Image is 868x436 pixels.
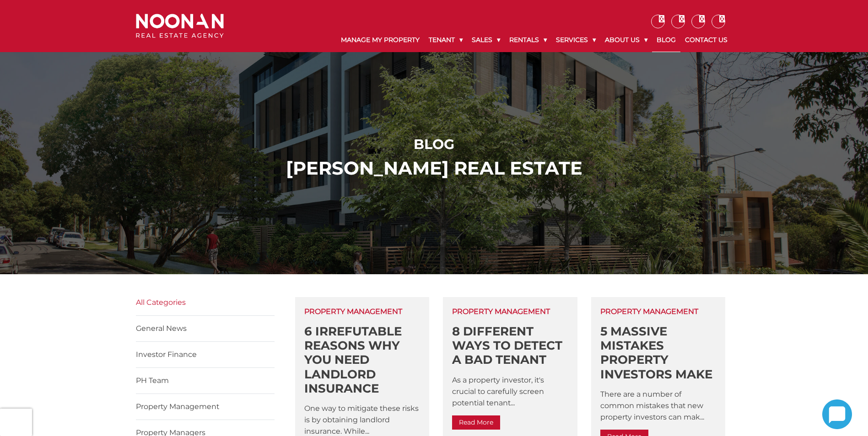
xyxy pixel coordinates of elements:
a: All Categories [136,298,186,307]
h2: 5 Massive Mistakes Property Investors Make [600,324,716,382]
h2: 8 Different Ways to Detect a Bad Tenant [452,324,568,367]
a: General News [136,324,187,333]
span: There are a number of common mistakes that new property investors can mak... [600,390,704,421]
a: Rentals [505,28,551,52]
a: About Us [600,28,652,52]
a: Sales [467,28,505,52]
img: Noonan Real Estate Agency [136,14,224,38]
span: Property Management [600,306,698,317]
h2: [PERSON_NAME] ReaL Estate [138,157,730,179]
a: Services [551,28,600,52]
a: PH Team [136,376,169,385]
a: Blog [652,28,680,52]
a: Contact Us [680,28,732,52]
span: Property Management [304,306,402,317]
a: Investor Finance [136,350,197,359]
a: Property Management [136,402,219,411]
span: As a property investor, it's crucial to carefully screen potential tenant... [452,376,544,407]
a: Tenant [424,28,467,52]
h2: 6 Irrefutable Reasons Why You Need Landlord Insurance [304,324,420,396]
span: Property Management [452,306,550,317]
a: Read More [452,415,500,430]
h1: Blog [138,136,730,153]
span: One way to mitigate these risks is by obtaining landlord insurance. While... [304,404,419,436]
a: Manage My Property [336,28,424,52]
